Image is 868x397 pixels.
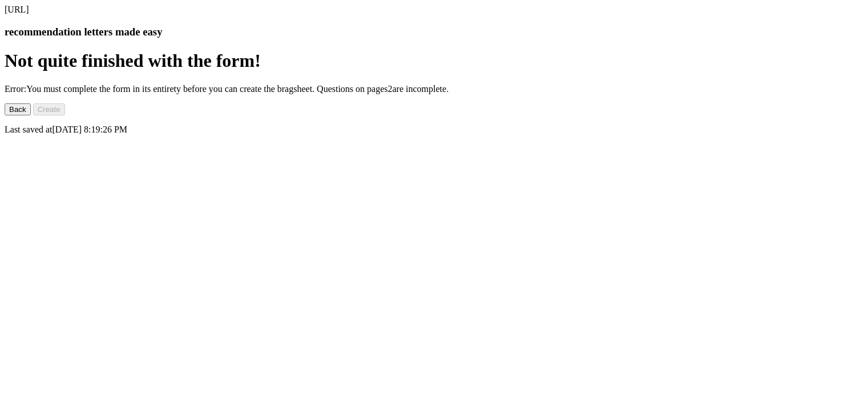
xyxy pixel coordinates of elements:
[5,84,26,94] span: Error:
[5,84,863,94] p: You must complete the form in its entirety before you can create the bragsheet. Questions on page...
[5,50,863,71] h1: Not quite finished with the form!
[33,103,65,115] button: Create
[5,26,863,38] h3: recommendation letters made easy
[5,125,863,135] p: Last saved at [DATE] 8:19:26 PM
[5,5,29,14] span: [URL]
[5,103,31,115] button: Back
